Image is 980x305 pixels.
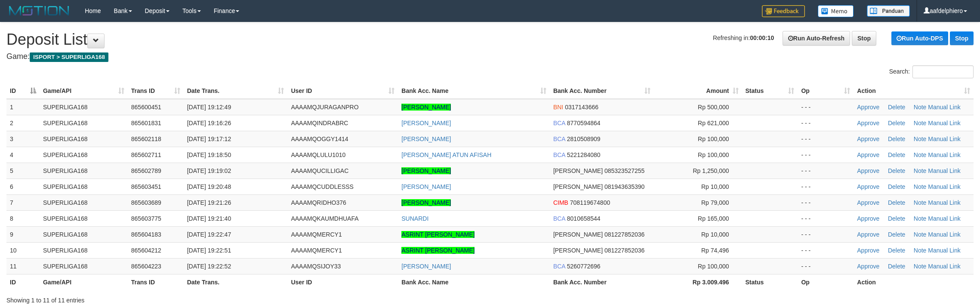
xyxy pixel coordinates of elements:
a: Note [914,151,927,158]
a: Run Auto-DPS [891,31,948,45]
span: 865602711 [131,151,161,158]
span: 865603775 [131,215,161,222]
a: ASRINT [PERSON_NAME] [401,247,475,254]
td: 11 [6,258,40,274]
span: ISPORT > SUPERLIGA168 [30,52,108,62]
th: Bank Acc. Number [550,274,654,290]
th: Bank Acc. Name: activate to sort column ascending [398,83,550,99]
span: [DATE] 19:22:47 [187,231,231,238]
a: [PERSON_NAME] [401,136,451,142]
a: Delete [888,215,905,222]
span: 865604183 [131,231,161,238]
img: Feedback.jpg [762,5,805,17]
span: Rp 500,000 [698,104,729,111]
span: [DATE] 19:20:48 [187,183,231,190]
span: [DATE] 19:19:02 [187,167,231,174]
a: Note [914,136,927,142]
a: Note [914,247,927,254]
span: 865601831 [131,120,161,126]
td: 8 [6,210,40,226]
span: Rp 10,000 [701,231,729,238]
a: Manual Link [928,104,961,111]
a: Manual Link [928,136,961,142]
th: Game/API [40,274,128,290]
span: [PERSON_NAME] [553,231,603,238]
th: Date Trans.: activate to sort column ascending [184,83,288,99]
a: SUNARDI [401,215,428,222]
a: Note [914,263,927,270]
th: User ID: activate to sort column ascending [287,83,398,99]
span: AAAAMQSIJOY33 [291,263,341,270]
td: 7 [6,194,40,210]
a: Approve [857,199,879,206]
td: 1 [6,99,40,115]
span: 865603451 [131,183,161,190]
th: User ID [287,274,398,290]
a: Approve [857,183,879,190]
span: 865603689 [131,199,161,206]
span: [DATE] 19:18:50 [187,151,231,158]
a: Approve [857,104,879,111]
span: [DATE] 19:21:40 [187,215,231,222]
td: - - - [798,258,854,274]
span: 865602118 [131,136,161,142]
a: Delete [888,183,905,190]
span: AAAAMQRIDHO376 [291,199,346,206]
span: Rp 621,000 [698,120,729,126]
th: ID: activate to sort column descending [6,83,40,99]
span: [PERSON_NAME] [553,183,603,190]
td: SUPERLIGA168 [40,147,128,163]
th: Game/API: activate to sort column ascending [40,83,128,99]
th: ID [6,274,40,290]
strong: 00:00:10 [750,34,774,41]
span: BCA [553,151,565,158]
a: Manual Link [928,263,961,270]
td: 4 [6,147,40,163]
span: AAAAMQMERCY1 [291,231,342,238]
span: 865602789 [131,167,161,174]
a: [PERSON_NAME] [401,183,451,190]
td: 3 [6,131,40,147]
span: Copy 081943635390 to clipboard [604,183,644,190]
span: BCA [553,120,565,126]
span: BNI [553,104,563,111]
span: Copy 081227852036 to clipboard [604,231,644,238]
a: Delete [888,167,905,174]
a: Note [914,231,927,238]
th: Bank Acc. Number: activate to sort column ascending [550,83,654,99]
span: Copy 5221284080 to clipboard [567,151,601,158]
td: 6 [6,179,40,194]
td: 2 [6,115,40,131]
img: panduan.png [867,5,910,17]
a: Delete [888,136,905,142]
span: BCA [553,263,565,270]
td: - - - [798,179,854,194]
td: SUPERLIGA168 [40,131,128,147]
span: Rp 100,000 [698,151,729,158]
span: BCA [553,215,565,222]
span: Copy 8770594864 to clipboard [567,120,601,126]
a: Manual Link [928,199,961,206]
a: Approve [857,151,879,158]
a: Delete [888,199,905,206]
a: Delete [888,104,905,111]
a: Approve [857,231,879,238]
a: Manual Link [928,231,961,238]
span: Rp 10,000 [701,183,729,190]
span: AAAAMQCUDDLESSS [291,183,353,190]
span: [DATE] 19:21:26 [187,199,231,206]
a: Approve [857,263,879,270]
a: Approve [857,215,879,222]
a: Delete [888,263,905,270]
img: Button%20Memo.svg [818,5,854,17]
a: ASRINT [PERSON_NAME] [401,231,475,238]
span: Rp 100,000 [698,136,729,142]
td: SUPERLIGA168 [40,163,128,179]
a: Note [914,215,927,222]
td: 9 [6,226,40,242]
th: Rp 3.009.496 [654,274,742,290]
a: Approve [857,120,879,126]
td: - - - [798,131,854,147]
td: 5 [6,163,40,179]
span: [DATE] 19:22:51 [187,247,231,254]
